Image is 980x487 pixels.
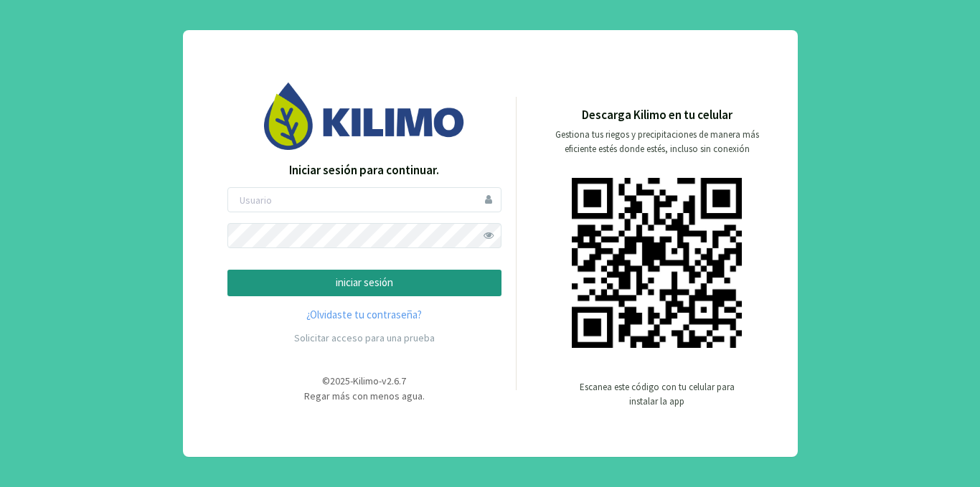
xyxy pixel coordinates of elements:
p: Gestiona tus riegos y precipitaciones de manera más eficiente estés donde estés, incluso sin cone... [547,128,768,156]
span: © [322,374,330,387]
a: Solicitar acceso para una prueba [294,331,435,344]
span: Regar más con menos agua. [304,389,425,402]
span: - [379,374,382,387]
button: iniciar sesión [227,270,501,296]
span: - [350,374,353,387]
p: iniciar sesión [240,275,489,291]
a: ¿Olvidaste tu contraseña? [227,307,501,323]
span: Kilimo [353,374,379,387]
img: qr code [572,178,742,348]
p: Iniciar sesión para continuar. [227,161,501,180]
p: Escanea este código con tu celular para instalar la app [578,380,736,409]
input: Usuario [227,187,501,212]
span: 2025 [330,374,350,387]
img: Image [264,82,465,149]
span: v2.6.7 [382,374,406,387]
p: Descarga Kilimo en tu celular [582,106,732,125]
